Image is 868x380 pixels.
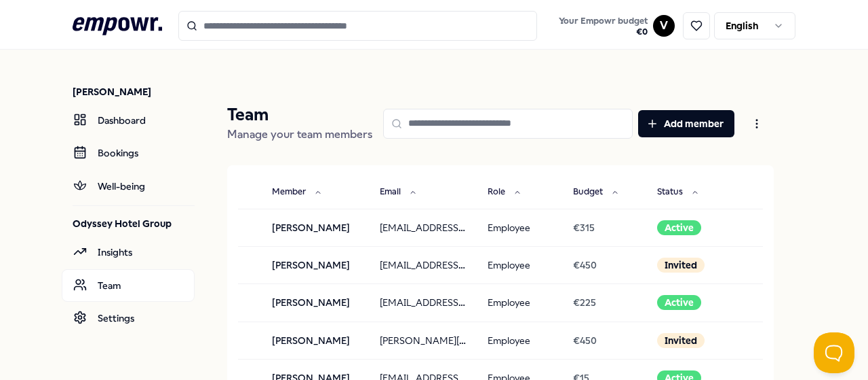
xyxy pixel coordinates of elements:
button: Email [369,179,428,206]
span: Manage your team members [227,128,372,141]
a: Insights [62,236,195,269]
span: € 315 [573,222,595,233]
a: Your Empowr budget€0 [553,12,653,40]
button: Role [477,179,532,206]
td: Employee [477,284,562,322]
p: Team [227,104,372,126]
td: Employee [477,246,562,283]
p: Odyssey Hotel Group [73,217,195,230]
button: Add member [638,110,734,137]
p: [PERSON_NAME] [73,85,195,99]
button: Member [261,179,333,206]
span: Your Empowr budget [559,16,648,27]
td: [EMAIL_ADDRESS][DOMAIN_NAME] [369,209,477,246]
td: [EMAIL_ADDRESS][DOMAIN_NAME] [369,284,477,322]
span: € 0 [559,27,648,37]
a: Dashboard [62,104,195,137]
div: Invited [657,258,705,273]
td: [EMAIL_ADDRESS][DOMAIN_NAME] [369,246,477,283]
a: Settings [62,302,195,334]
button: Your Empowr budget€0 [556,13,650,40]
a: Well-being [62,170,195,203]
a: Bookings [62,137,195,169]
iframe: Help Scout Beacon - Open [814,332,854,373]
div: Active [657,220,701,235]
button: V [653,15,675,37]
input: Search for products, categories or subcategories [178,11,538,41]
td: [PERSON_NAME] [261,209,369,246]
span: € 450 [573,260,597,271]
td: [PERSON_NAME] [261,284,369,322]
button: Status [646,179,710,206]
span: € 225 [573,297,596,308]
a: Team [62,269,195,302]
button: Open menu [740,110,774,137]
td: [PERSON_NAME] [261,246,369,283]
td: Employee [477,209,562,246]
button: Budget [562,179,630,206]
div: Active [657,295,701,310]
